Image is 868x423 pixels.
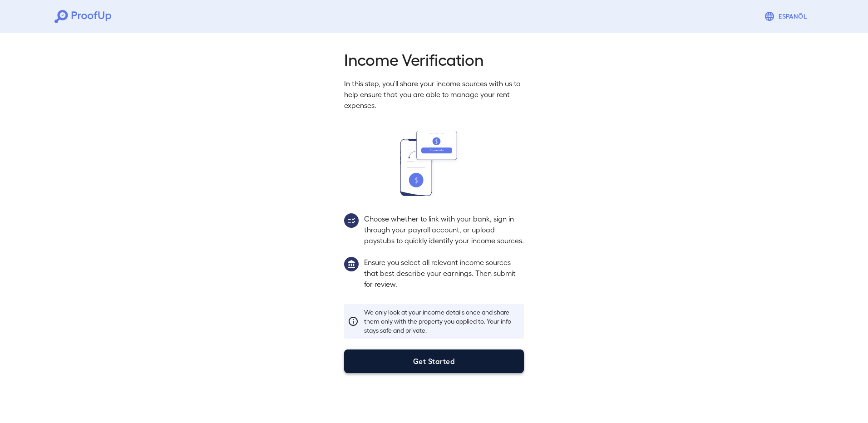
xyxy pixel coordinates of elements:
[364,213,524,246] p: Choose whether to link with your bank, sign in through your payroll account, or upload paystubs t...
[344,49,524,69] h2: Income Verification
[364,257,524,290] p: Ensure you select all relevant income sources that best describe your earnings. Then submit for r...
[344,257,359,271] img: group1.svg
[344,349,524,373] button: Get Started
[344,78,524,111] p: In this step, you'll share your income sources with us to help ensure that you are able to manage...
[760,7,814,25] button: Espanõl
[364,308,520,335] p: We only look at your income details once and share them only with the property you applied to. Yo...
[400,131,468,196] img: transfer_money.svg
[344,213,359,228] img: group2.svg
